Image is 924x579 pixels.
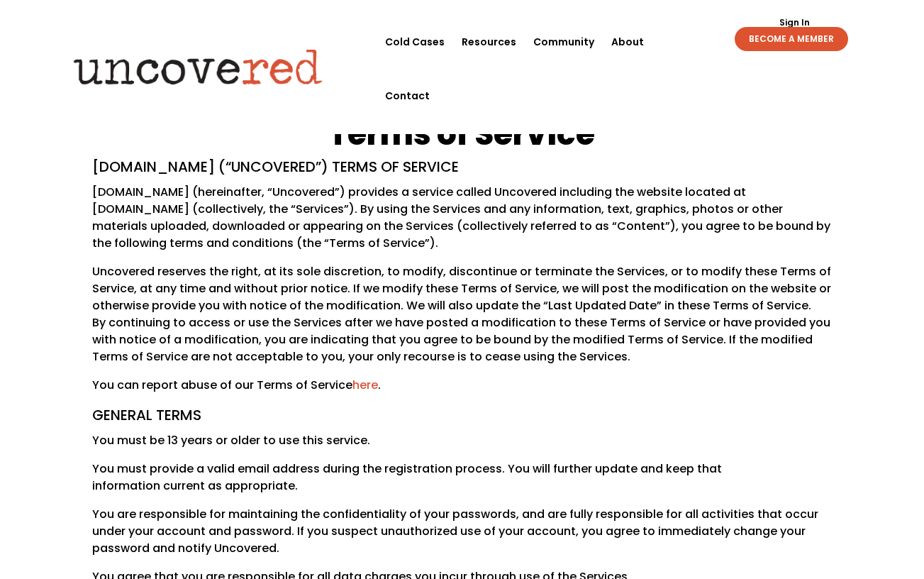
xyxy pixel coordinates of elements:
a: Cold Cases [385,15,445,69]
a: Community [533,15,594,69]
a: Sign In [772,18,818,27]
a: Resources [462,15,516,69]
a: here [352,377,378,393]
span: You can report abuse of our Terms of Service . [92,377,381,393]
a: About [611,15,644,69]
span: You are responsible for maintaining the confidentiality of your passwords, and are fully responsi... [92,506,818,556]
span: Uncovered reserves the right, at its sole discretion, to modify, discontinue or terminate the Ser... [92,263,831,365]
a: Contact [385,69,430,123]
span: You must provide a valid email address during the registration process. You will further update a... [92,461,722,494]
img: Uncovered logo [62,39,335,94]
h1: Terms of Service [92,118,831,157]
span: [DOMAIN_NAME] (“Uncovered”) Terms of Service [92,157,459,177]
span: General Terms [92,405,201,425]
span: You must be 13 years or older to use this service. [92,432,370,448]
a: BECOME A MEMBER [735,27,848,51]
span: [DOMAIN_NAME] (hereinafter, “Uncovered”) provides a service called Uncovered including the websit... [92,184,830,251]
